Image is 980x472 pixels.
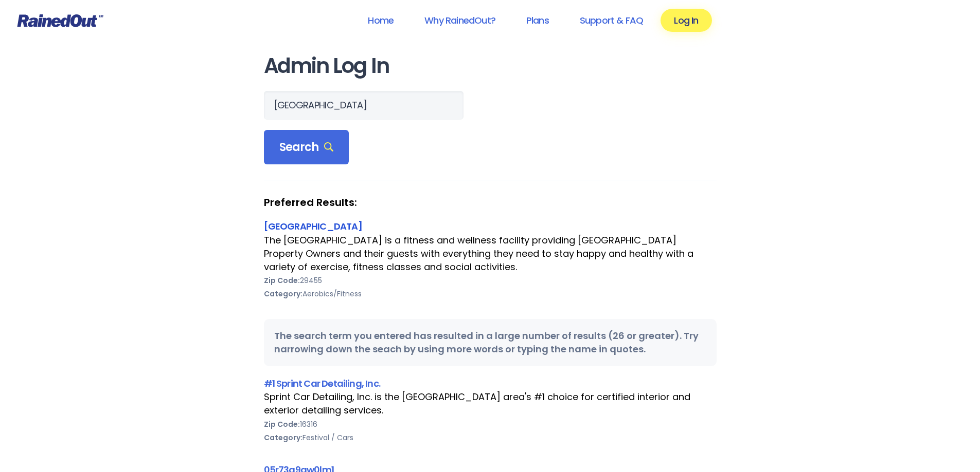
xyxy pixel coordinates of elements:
a: Log In [661,9,711,32]
strong: Preferred Results: [264,196,717,209]
div: [GEOGRAPHIC_DATA] [264,219,717,233]
b: Zip Code: [264,275,300,286]
div: Sprint Car Detailing, Inc. is the [GEOGRAPHIC_DATA] area's #1 choice for certified interior and e... [264,390,717,417]
div: Search [264,130,349,165]
a: Home [354,9,407,32]
h1: Admin Log In [264,54,717,78]
div: #1 Sprint Car Detailing, Inc. [264,376,717,390]
div: The [GEOGRAPHIC_DATA] is a fitness and wellness facility providing [GEOGRAPHIC_DATA] Property Own... [264,234,717,274]
div: 16316 [264,418,717,431]
input: Search Orgs… [264,91,464,120]
a: Why RainedOut? [411,9,509,32]
a: Plans [513,9,562,32]
a: [GEOGRAPHIC_DATA] [264,220,362,233]
div: The search term you entered has resulted in a large number of results (26 or greater). Try narrow... [264,319,717,366]
div: Aerobics/Fitness [264,287,717,300]
div: Festival / Cars [264,431,717,444]
b: Category: [264,432,302,443]
span: Search [279,140,334,155]
b: Category: [264,289,302,299]
a: #1 Sprint Car Detailing, Inc. [264,377,381,390]
div: 29455 [264,274,717,287]
b: Zip Code: [264,419,300,429]
a: Support & FAQ [566,9,656,32]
